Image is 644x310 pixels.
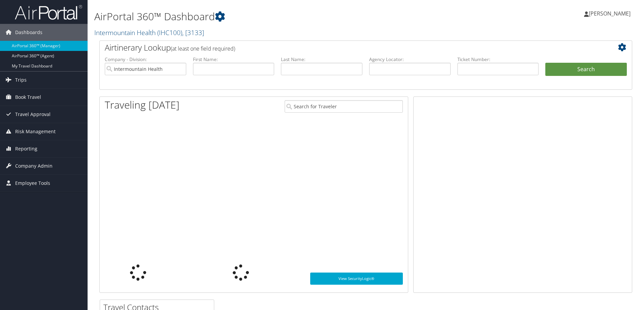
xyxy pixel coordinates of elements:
[15,158,53,174] span: Company Admin
[545,63,627,76] button: Search
[285,100,403,113] input: Search for Traveler
[94,28,204,37] a: Intermountain Health
[157,28,182,37] span: ( IHC100 )
[15,140,37,157] span: Reporting
[15,24,42,41] span: Dashboards
[15,4,82,20] img: airportal-logo.png
[105,42,582,53] h2: Airtinerary Lookup
[193,56,275,63] label: First Name:
[105,56,186,63] label: Company - Division:
[171,45,235,52] span: (at least one field required)
[94,9,456,24] h1: AirPortal 360™ Dashboard
[15,123,56,140] span: Risk Management
[182,28,204,37] span: , [ 3133 ]
[15,89,41,106] span: Book Travel
[15,72,27,88] span: Trips
[589,10,631,17] span: [PERSON_NAME]
[369,56,451,63] label: Agency Locator:
[310,273,403,285] a: View SecurityLogic®
[281,56,362,63] label: Last Name:
[15,106,51,123] span: Travel Approval
[15,175,50,192] span: Employee Tools
[457,56,539,63] label: Ticket Number:
[105,98,180,112] h1: Traveling [DATE]
[584,3,637,24] a: [PERSON_NAME]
